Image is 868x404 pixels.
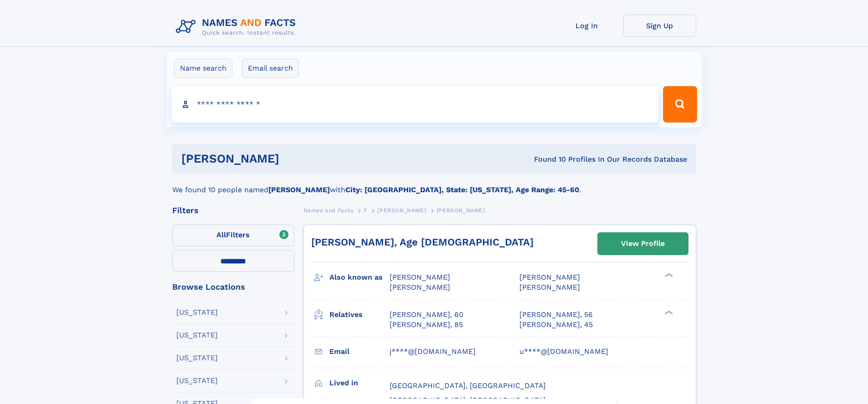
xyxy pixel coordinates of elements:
[345,185,579,194] b: City: [GEOGRAPHIC_DATA], State: [US_STATE], Age Range: 45-60
[172,15,303,39] img: Logo Names and Facts
[663,309,673,315] div: ❯
[519,310,593,320] a: [PERSON_NAME], 56
[172,174,696,195] div: We found 10 people named with .
[329,270,390,285] h3: Also known as
[377,207,426,214] span: [PERSON_NAME]
[519,283,580,291] span: [PERSON_NAME]
[242,59,299,78] label: Email search
[329,344,390,359] h3: Email
[172,206,294,215] div: Filters
[181,153,407,164] h1: [PERSON_NAME]
[406,154,687,164] div: Found 10 Profiles In Our Records Database
[176,332,218,339] div: [US_STATE]
[329,375,390,391] h3: Lived in
[621,233,665,254] div: View Profile
[623,15,696,37] a: Sign Up
[364,205,367,216] a: F
[437,207,485,214] span: [PERSON_NAME]
[329,307,390,322] h3: Relatives
[663,86,697,123] button: Search Button
[390,283,450,291] span: [PERSON_NAME]
[176,309,218,316] div: [US_STATE]
[311,236,534,248] a: [PERSON_NAME], Age [DEMOGRAPHIC_DATA]
[172,283,294,291] div: Browse Locations
[176,377,218,384] div: [US_STATE]
[390,320,463,330] a: [PERSON_NAME], 85
[598,233,688,255] a: View Profile
[519,320,593,330] a: [PERSON_NAME], 45
[174,59,232,78] label: Name search
[390,310,463,320] a: [PERSON_NAME], 60
[216,230,226,239] span: All
[268,185,330,194] b: [PERSON_NAME]
[364,207,367,214] span: F
[519,273,580,281] span: [PERSON_NAME]
[303,205,354,216] a: Names and Facts
[172,225,294,246] label: Filters
[176,354,218,362] div: [US_STATE]
[390,273,450,281] span: [PERSON_NAME]
[550,15,623,37] a: Log In
[171,86,659,123] input: search input
[377,205,426,216] a: [PERSON_NAME]
[390,381,546,390] span: [GEOGRAPHIC_DATA], [GEOGRAPHIC_DATA]
[663,272,673,278] div: ❯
